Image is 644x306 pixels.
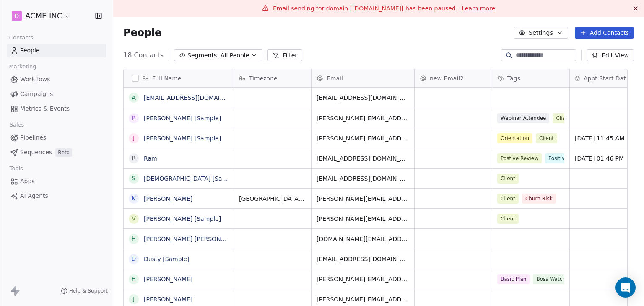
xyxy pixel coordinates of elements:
[20,133,46,142] span: Pipelines
[6,119,28,131] span: Sales
[221,51,249,60] span: All People
[553,113,574,123] span: Client
[123,50,164,60] span: 18 Contacts
[61,288,108,294] a: Help & Support
[152,74,182,83] span: Full Name
[55,148,72,157] span: Beta
[575,154,642,163] span: [DATE] 01:46 PM
[132,114,135,122] div: P
[144,236,243,242] a: [PERSON_NAME] [PERSON_NAME]
[587,49,634,61] button: Edit View
[514,27,568,39] button: Settings
[317,174,409,183] span: [EMAIL_ADDRESS][DOMAIN_NAME]
[7,73,106,86] a: Workflows
[239,194,306,203] span: [GEOGRAPHIC_DATA]/[GEOGRAPHIC_DATA]
[20,148,52,157] span: Sequences
[497,214,519,224] span: Client
[132,275,136,283] div: H
[497,133,532,143] span: Orientation
[123,26,161,39] span: People
[415,69,492,87] div: new Email2
[317,215,409,223] span: [PERSON_NAME][EMAIL_ADDRESS][DOMAIN_NAME]
[144,155,157,162] a: Ram
[497,174,519,184] span: Client
[462,4,495,13] a: Learn more
[144,195,192,202] a: [PERSON_NAME]
[10,9,73,23] button: DACME INC
[522,194,556,204] span: Churn Risk
[20,104,70,113] span: Metrics & Events
[133,134,135,143] div: J
[6,162,26,175] span: Tools
[273,5,457,12] span: Email sending for domain [[DOMAIN_NAME]] has been paused.
[317,154,409,163] span: [EMAIL_ADDRESS][DOMAIN_NAME]
[132,234,136,243] div: h
[7,145,106,159] a: SequencesBeta
[20,75,50,84] span: Workflows
[234,69,311,87] div: Timezone
[327,74,343,83] span: Email
[497,194,519,204] span: Client
[7,44,106,57] a: People
[317,295,409,303] span: [PERSON_NAME][EMAIL_ADDRESS][DOMAIN_NAME]
[317,235,409,243] span: [DOMAIN_NAME][EMAIL_ADDRESS][DOMAIN_NAME]
[317,114,409,122] span: [PERSON_NAME][EMAIL_ADDRESS][DOMAIN_NAME]
[317,134,409,143] span: [PERSON_NAME][EMAIL_ADDRESS][DOMAIN_NAME]
[430,74,464,83] span: new Email2
[144,115,221,122] a: [PERSON_NAME] [Sample]
[132,214,136,223] div: V
[20,177,35,186] span: Apps
[144,296,192,303] a: [PERSON_NAME]
[497,113,549,123] span: Webinar Attendee
[132,254,136,263] div: D
[20,90,53,99] span: Campaigns
[5,31,37,44] span: Contacts
[133,295,135,303] div: j
[7,87,106,101] a: Campaigns
[249,74,278,83] span: Timezone
[187,51,219,60] span: Segments:
[144,175,239,182] a: [DEMOGRAPHIC_DATA] [Sample]
[15,12,19,20] span: D
[7,189,106,203] a: AI Agents
[267,49,302,61] button: Filter
[144,215,221,222] a: [PERSON_NAME] [Sample]
[144,94,247,101] a: [EMAIL_ADDRESS][DOMAIN_NAME]
[575,134,642,143] span: [DATE] 11:45 AM
[132,93,136,102] div: a
[20,192,48,200] span: AI Agents
[7,131,106,145] a: Pipelines
[20,46,40,55] span: People
[5,60,40,73] span: Marketing
[317,275,409,283] span: [PERSON_NAME][EMAIL_ADDRESS][DOMAIN_NAME]
[507,74,520,83] span: Tags
[7,102,106,116] a: Metrics & Events
[545,153,591,163] span: Positive Review
[144,276,192,283] a: [PERSON_NAME]
[615,277,636,298] div: Open Intercom Messenger
[25,10,62,21] span: ACME INC
[69,288,108,294] span: Help & Support
[312,69,414,87] div: Email
[497,274,530,284] span: Basic Plan
[536,133,557,143] span: Client
[317,255,409,263] span: [EMAIL_ADDRESS][DOMAIN_NAME]
[492,69,569,87] div: Tags
[533,274,576,284] span: Boss Watching
[132,174,136,183] div: S
[132,194,135,203] div: K
[144,256,190,262] a: Dusty [Sample]
[7,174,106,188] a: Apps
[144,135,221,142] a: [PERSON_NAME] [Sample]
[124,69,234,87] div: Full Name
[317,93,409,102] span: [EMAIL_ADDRESS][DOMAIN_NAME]
[584,74,634,83] span: Appt Start Date/Time
[132,154,136,163] div: R
[575,27,634,39] button: Add Contacts
[497,153,542,163] span: Postive Review
[317,194,409,203] span: [PERSON_NAME][EMAIL_ADDRESS][DOMAIN_NAME]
